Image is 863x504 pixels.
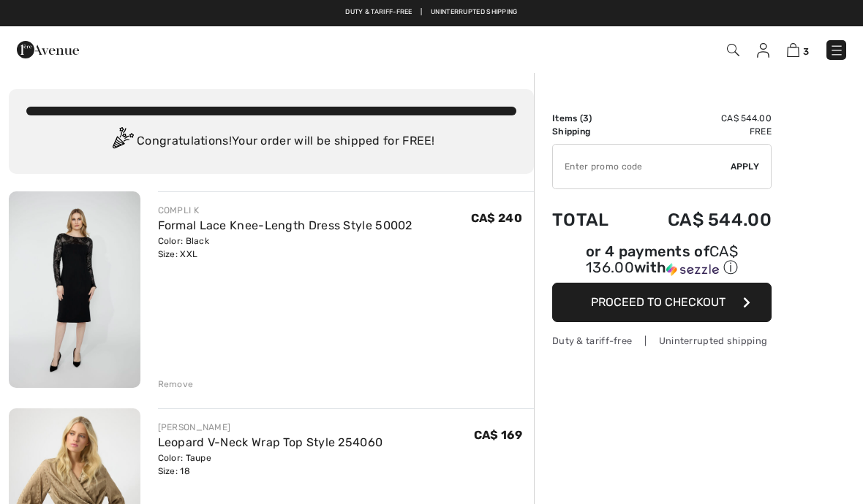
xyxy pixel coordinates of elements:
img: Formal Lace Knee-Length Dress Style 50002 [9,191,140,388]
img: 1ère Avenue [17,35,79,64]
td: Total [552,195,630,245]
div: Congratulations! Your order will be shipped for FREE! [26,127,516,156]
div: Duty & tariff-free | Uninterrupted shipping [552,334,772,348]
div: COMPLI K [158,204,412,217]
span: CA$ 169 [474,428,522,442]
span: Apply [731,160,760,173]
div: Remove [158,378,194,391]
td: CA$ 544.00 [630,112,772,125]
div: or 4 payments of with [552,245,772,278]
img: My Info [757,43,769,58]
td: Shipping [552,125,630,138]
img: Search [727,44,739,56]
img: Congratulation2.svg [108,127,137,156]
span: CA$ 240 [471,211,522,225]
img: Menu [829,43,844,58]
a: Formal Lace Knee-Length Dress Style 50002 [158,218,412,232]
div: [PERSON_NAME] [158,421,383,434]
input: Promo code [553,145,731,188]
img: Shopping Bag [787,43,799,57]
span: CA$ 136.00 [586,243,738,276]
td: Items ( ) [552,112,630,125]
span: Proceed to Checkout [591,295,726,309]
td: CA$ 544.00 [630,195,772,245]
div: Color: Black Size: XXL [158,234,412,261]
a: 3 [787,41,809,58]
span: 3 [803,46,809,57]
div: or 4 payments ofCA$ 136.00withSezzle Click to learn more about Sezzle [552,245,772,283]
td: Free [630,125,772,138]
a: 1ère Avenue [17,42,79,56]
span: 3 [583,113,589,123]
img: Sezzle [666,263,719,276]
div: Color: Taupe Size: 18 [158,451,383,478]
a: Leopard V-Neck Wrap Top Style 254060 [158,435,383,449]
button: Proceed to Checkout [552,283,772,322]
